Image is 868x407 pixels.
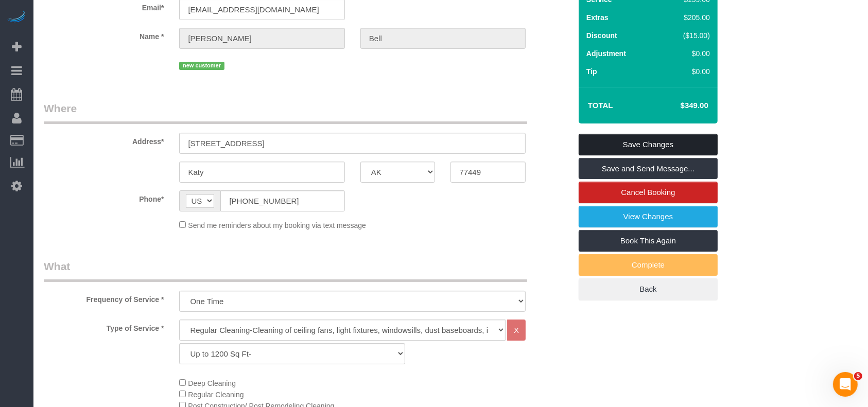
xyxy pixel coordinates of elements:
span: new customer [179,62,224,70]
span: Deep Cleaning [188,379,236,387]
div: ($15.00) [662,30,710,41]
strong: Total [588,101,613,110]
a: View Changes [579,206,718,227]
label: Discount [586,30,617,41]
img: Automaid Logo [6,10,27,25]
a: Save Changes [579,134,718,155]
label: Type of Service * [36,320,171,333]
input: First Name* [179,28,344,49]
a: Back [579,278,718,300]
label: Adjustment [586,48,626,59]
span: 5 [854,372,862,380]
label: Extras [586,12,609,23]
div: $0.00 [662,66,710,77]
input: Zip Code* [450,162,526,183]
div: $205.00 [662,12,710,23]
span: Regular Cleaning [188,391,244,399]
a: Save and Send Message... [579,158,718,180]
span: Send me reminders about my booking via text message [188,221,366,229]
a: Book This Again [579,230,718,252]
legend: What [44,259,527,282]
input: City* [179,162,344,183]
iframe: Intercom live chat [833,372,858,397]
label: Address* [36,133,171,147]
h4: $349.00 [650,101,708,110]
div: $0.00 [662,48,710,59]
input: Phone* [220,190,344,211]
input: Last Name* [360,28,526,49]
label: Tip [586,66,597,77]
a: Cancel Booking [579,182,718,203]
label: Frequency of Service * [36,291,171,305]
legend: Where [44,101,527,124]
label: Name * [36,28,171,42]
label: Phone* [36,190,171,204]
